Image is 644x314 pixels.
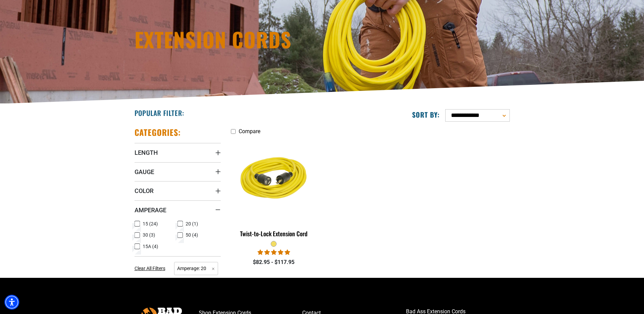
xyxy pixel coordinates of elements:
summary: Length [135,143,221,162]
span: 5.00 stars [258,249,290,256]
h1: Extension Cords [135,29,381,49]
a: yellow Twist-to-Lock Extension Cord [231,138,317,241]
div: Twist-to-Lock Extension Cord [231,231,317,237]
span: 30 (3) [143,233,155,237]
span: 15 (24) [143,221,158,226]
a: Amperage: 20 [174,265,218,271]
h2: Popular Filter: [135,108,184,117]
div: Accessibility Menu [4,295,19,310]
span: Length [135,149,158,156]
span: Amperage [135,206,166,214]
summary: Gauge [135,162,221,181]
span: 50 (4) [186,233,198,237]
span: Clear All Filters [135,266,165,271]
h2: Categories: [135,127,181,138]
span: Compare [239,128,260,135]
span: Amperage: 20 [174,262,218,275]
span: 15A (4) [143,244,158,249]
a: Clear All Filters [135,265,168,272]
span: Color [135,187,153,195]
summary: Amperage [135,200,221,219]
span: Gauge [135,168,154,176]
span: 20 (1) [186,221,198,226]
label: Sort by: [412,110,440,119]
summary: Color [135,181,221,200]
div: $82.95 - $117.95 [231,258,317,266]
img: yellow [231,141,316,219]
